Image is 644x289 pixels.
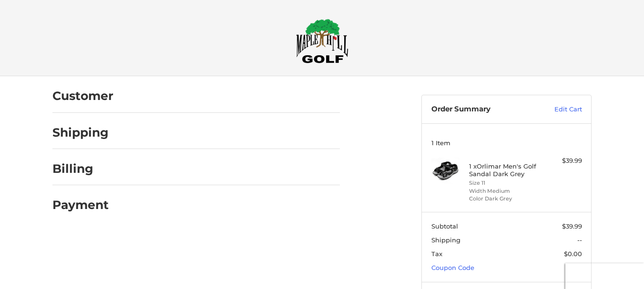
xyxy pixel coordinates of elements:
[52,89,113,103] h2: Customer
[469,187,542,195] li: Width Medium
[565,263,644,289] iframe: Google Customer Reviews
[52,125,109,140] h2: Shipping
[534,105,582,114] a: Edit Cart
[52,161,108,176] h2: Billing
[431,139,582,147] h3: 1 Item
[431,236,460,244] span: Shipping
[296,19,348,63] img: Maple Hill Golf
[469,195,542,203] li: Color Dark Grey
[431,105,534,114] h3: Order Summary
[431,222,458,230] span: Subtotal
[562,222,582,230] span: $39.99
[564,250,582,258] span: $0.00
[577,236,582,244] span: --
[431,250,442,258] span: Tax
[469,162,542,178] h4: 1 x Orlimar Men's Golf Sandal Dark Grey
[544,156,582,166] div: $39.99
[431,264,474,271] a: Coupon Code
[52,198,109,212] h2: Payment
[469,179,542,187] li: Size 11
